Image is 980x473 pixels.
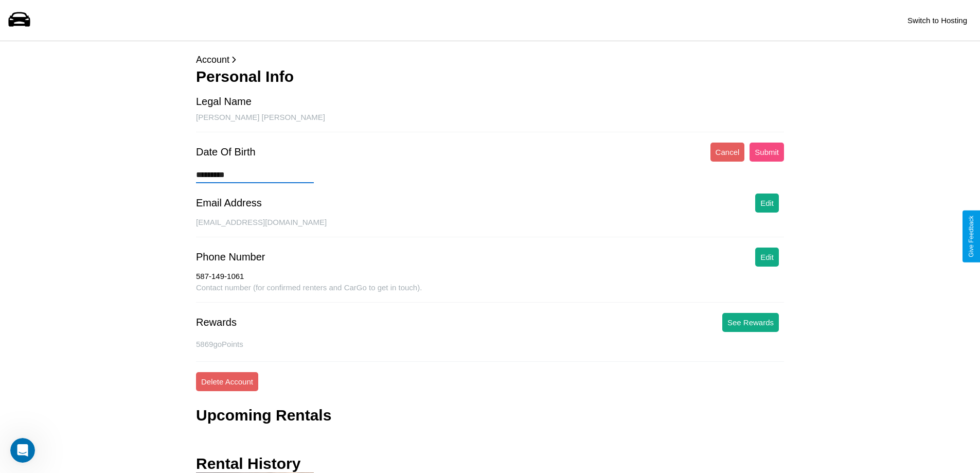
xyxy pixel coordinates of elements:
[750,143,784,162] button: Submit
[755,248,779,267] button: Edit
[755,194,779,213] button: Edit
[196,337,784,351] p: 5869 goPoints
[902,11,972,30] button: Switch to Hosting
[196,113,784,132] div: [PERSON_NAME] [PERSON_NAME]
[196,51,784,68] p: Account
[196,251,265,263] div: Phone Number
[196,317,237,328] div: Rewards
[196,146,256,158] div: Date Of Birth
[10,438,35,463] iframe: Intercom live chat
[196,96,252,108] div: Legal Name
[196,218,784,237] div: [EMAIL_ADDRESS][DOMAIN_NAME]
[710,143,745,162] button: Cancel
[968,216,975,257] div: Give Feedback
[196,283,784,303] div: Contact number (for confirmed renters and CarGo to get in touch).
[196,372,258,391] button: Delete Account
[196,197,262,209] div: Email Address
[196,455,300,472] h3: Rental History
[196,407,331,424] h3: Upcoming Rentals
[722,313,779,332] button: See Rewards
[196,68,784,85] h3: Personal Info
[196,272,784,283] div: 587-149-1061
